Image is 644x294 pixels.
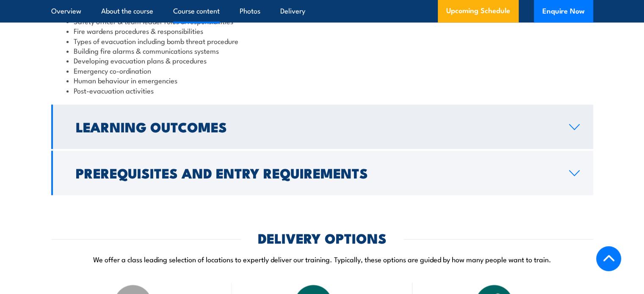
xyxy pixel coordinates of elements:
[51,254,593,264] p: We offer a class leading selection of locations to expertly deliver our training. Typically, thes...
[51,151,593,195] a: Prerequisites and Entry Requirements
[76,167,556,179] h2: Prerequisites and Entry Requirements
[76,121,556,132] h2: Learning Outcomes
[66,36,578,46] li: Types of evacuation including bomb threat procedure
[66,75,578,85] li: Human behaviour in emergencies
[258,232,387,244] h2: DELIVERY OPTIONS
[66,26,578,36] li: Fire wardens procedures & responsibilities
[66,85,578,95] li: Post-evacuation activities
[51,104,593,149] a: Learning Outcomes
[66,46,578,55] li: Building fire alarms & communications systems
[66,66,578,75] li: Emergency co-ordination
[66,55,578,65] li: Developing evacuation plans & procedures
